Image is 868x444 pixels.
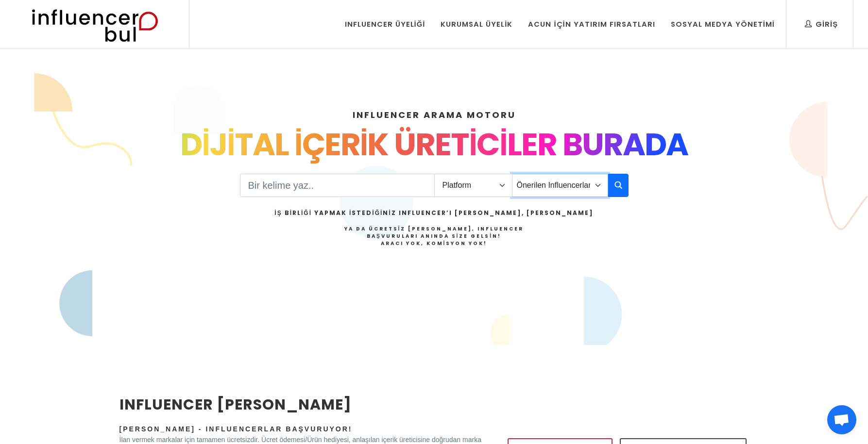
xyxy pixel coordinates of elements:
div: Giriş [805,19,838,30]
h2: INFLUENCER [PERSON_NAME] [119,394,482,415]
div: Influencer Üyeliği [345,19,425,30]
h4: Ya da Ücretsiz [PERSON_NAME], Influencer Başvuruları Anında Size Gelsin! [274,225,593,247]
div: Açık sohbet [827,405,856,434]
div: Kurumsal Üyelik [441,19,512,30]
div: Acun İçin Yatırım Fırsatları [528,19,655,30]
h4: INFLUENCER ARAMA MOTORU [119,108,749,121]
strong: Aracı Yok, Komisyon Yok! [381,240,488,247]
span: [PERSON_NAME] - Influencerlar Başvuruyor! [119,425,353,433]
div: Sosyal Medya Yönetimi [671,19,775,30]
input: Search [240,174,435,197]
div: DİJİTAL İÇERİK ÜRETİCİLER BURADA [119,121,749,168]
h2: İş Birliği Yapmak İstediğiniz Influencer’ı [PERSON_NAME], [PERSON_NAME] [274,209,593,217]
